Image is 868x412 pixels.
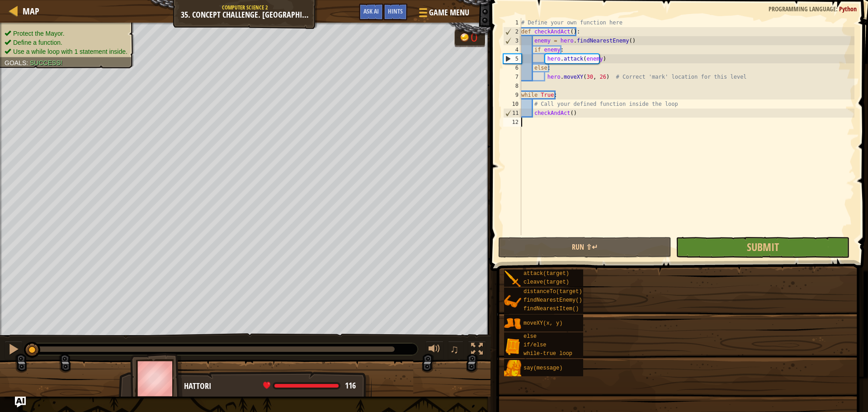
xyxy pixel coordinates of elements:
[524,365,562,371] span: say(message)
[30,59,62,66] span: Success!
[524,342,546,348] span: if/else
[503,72,521,81] div: 7
[345,380,356,391] span: 116
[5,47,127,56] li: Use a while loop with 1 statement inside.
[504,360,521,377] img: portrait.png
[524,333,537,340] span: else
[450,342,459,356] span: ♫
[503,90,521,99] div: 9
[468,341,486,360] button: Toggle fullscreen
[5,59,26,66] span: Goals
[524,297,582,303] span: findNearestEnemy()
[504,338,521,355] img: portrait.png
[769,5,836,13] span: Programming language
[13,39,62,46] span: Define a function.
[23,5,39,17] span: Map
[454,28,485,47] div: Team 'humans' has 0 gold.
[524,320,562,327] span: moveXY(x, y)
[130,353,183,403] img: thang_avatar_frame.png
[15,397,26,407] button: Ask AI
[504,315,521,332] img: portrait.png
[839,5,857,13] span: Python
[498,237,671,258] button: Run ⇧↵
[836,5,839,13] span: :
[504,270,521,288] img: portrait.png
[524,279,569,285] span: cleave(target)
[503,63,521,72] div: 6
[524,306,579,312] span: findNearestItem()
[359,4,383,20] button: Ask AI
[184,380,363,392] div: Hattori
[263,382,356,390] div: health: 116 / 116
[13,48,127,55] span: Use a while loop with 1 statement inside.
[429,7,469,19] span: Game Menu
[503,18,521,27] div: 1
[503,45,521,54] div: 4
[388,7,403,15] span: Hints
[676,237,849,258] button: Submit
[26,59,30,66] span: :
[5,38,127,47] li: Define a function.
[5,341,23,360] button: Ctrl + P: Pause
[524,270,569,277] span: attack(target)
[524,289,582,295] span: distanceTo(target)
[13,30,65,37] span: Protect the Mayor.
[504,27,521,36] div: 2
[448,341,463,360] button: ♫
[747,240,779,254] span: Submit
[471,32,480,44] div: 0
[504,109,521,118] div: 11
[412,4,475,25] button: Game Menu
[524,350,572,357] span: while-true loop
[503,99,521,109] div: 10
[18,5,39,17] a: Map
[503,118,521,127] div: 12
[504,54,521,63] div: 5
[503,81,521,90] div: 8
[5,29,127,38] li: Protect the Mayor.
[504,293,521,310] img: portrait.png
[504,36,521,45] div: 3
[425,341,443,360] button: Adjust volume
[363,7,379,15] span: Ask AI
